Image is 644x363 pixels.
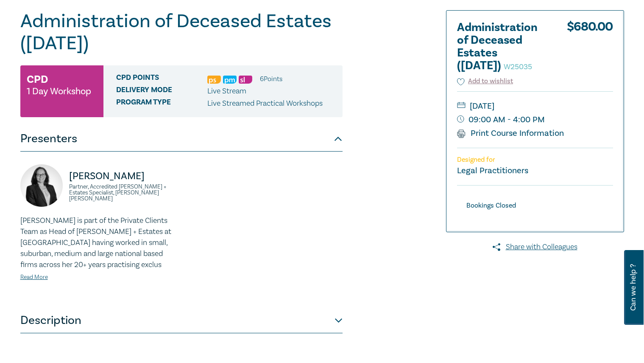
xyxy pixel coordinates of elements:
[20,308,343,333] button: Description
[457,113,613,127] small: 09:00 AM - 4:00 PM
[223,76,237,84] img: Practice Management & Business Skills
[116,98,207,109] span: Program type
[116,86,207,97] span: Delivery Mode
[260,73,282,84] li: 6 Point s
[27,87,91,96] small: 1 Day Workshop
[457,21,550,72] h2: Administration of Deceased Estates ([DATE])
[504,62,532,72] small: W25035
[20,126,343,152] button: Presenters
[207,98,323,109] p: Live Streamed Practical Workshops
[20,164,63,207] img: https://s3.ap-southeast-2.amazonaws.com/leo-cussen-store-production-content/Contacts/Naomi%20Guye...
[116,73,207,84] span: CPD Points
[207,76,221,84] img: Professional Skills
[207,86,246,96] span: Live Stream
[457,200,525,211] div: Bookings Closed
[446,242,624,253] a: Share with Colleagues
[457,128,564,139] a: Print Course Information
[457,165,528,176] small: Legal Practitioners
[457,156,613,164] p: Designed for
[20,273,48,281] a: Read More
[69,169,176,183] p: [PERSON_NAME]
[239,76,252,84] img: Substantive Law
[27,72,48,87] h3: CPD
[629,255,637,320] span: Can we help ?
[20,10,343,54] h1: Administration of Deceased Estates ([DATE])
[567,21,613,76] div: $ 680.00
[69,184,176,202] small: Partner, Accredited [PERSON_NAME] + Estates Specialist, [PERSON_NAME] [PERSON_NAME]
[457,99,613,113] small: [DATE]
[20,215,176,270] p: [PERSON_NAME] is part of the Private Clients Team as Head of [PERSON_NAME] + Estates at [GEOGRAPH...
[457,76,513,86] button: Add to wishlist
